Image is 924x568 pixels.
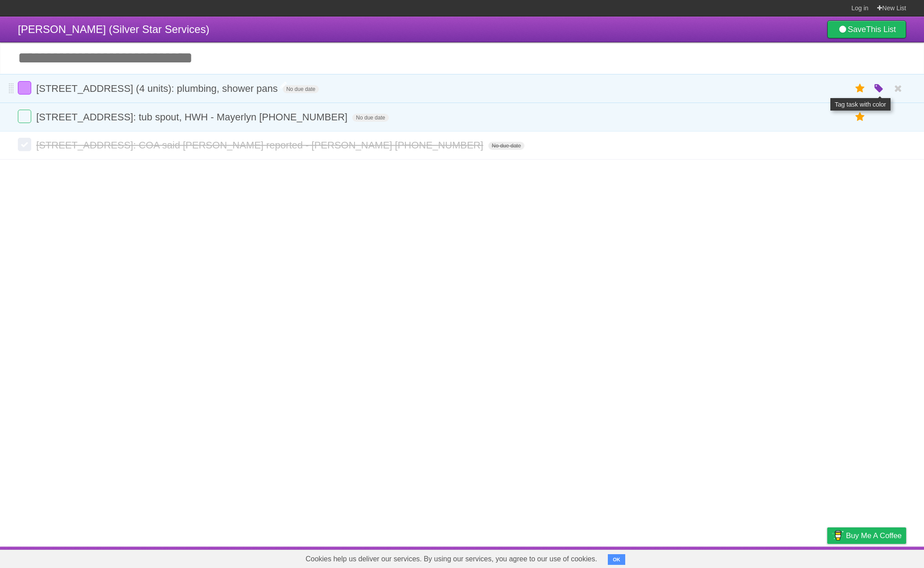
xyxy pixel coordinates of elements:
label: Star task [852,110,869,124]
span: No due date [352,114,388,122]
span: [STREET_ADDRESS]: tub spout, HWH - Mayerlyn [PHONE_NUMBER] [36,111,350,123]
label: Star task [852,81,869,96]
span: [STREET_ADDRESS]: COA said [PERSON_NAME] reported - [PERSON_NAME] [PHONE_NUMBER] [36,140,485,151]
label: Done [18,110,31,123]
span: No due date [283,85,319,93]
span: No due date [488,142,524,150]
a: Privacy [816,549,839,566]
a: Terms [785,549,805,566]
a: SaveThis List [827,21,906,38]
span: [STREET_ADDRESS] (4 units): plumbing, shower pans [36,83,280,94]
label: Done [18,81,31,95]
span: Buy me a coffee [846,528,902,543]
span: [PERSON_NAME] (Silver Star Services) [18,23,209,35]
img: Buy me a coffee [832,528,844,543]
a: Buy me a coffee [827,527,906,544]
span: Cookies help us deliver our services. By using our services, you agree to our use of cookies. [297,550,606,568]
button: OK [608,554,625,565]
a: About [709,549,727,566]
label: Done [18,138,31,151]
a: Suggest a feature [850,549,906,566]
b: This List [866,25,896,34]
a: Developers [738,549,774,566]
